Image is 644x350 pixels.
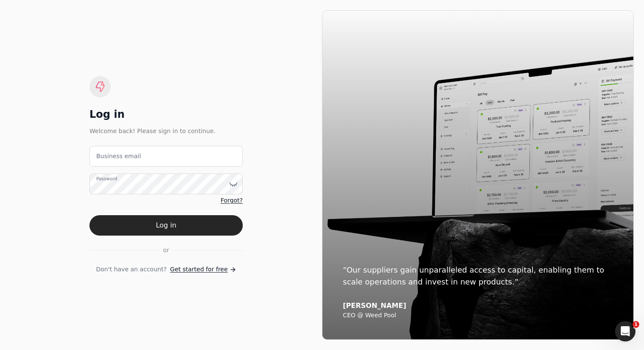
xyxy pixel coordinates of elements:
a: Get started for free [170,265,236,274]
iframe: Intercom live chat [615,321,635,341]
div: “Our suppliers gain unparalleled access to capital, enabling them to scale operations and invest ... [343,264,613,288]
button: Log in [89,215,243,236]
label: Password [96,176,117,182]
span: Don't have an account? [96,265,167,274]
span: Get started for free [170,265,227,274]
div: Log in [89,108,243,121]
div: Welcome back! Please sign in to continue. [89,126,243,136]
div: CEO @ Weed Pool [343,312,613,319]
span: 1 [632,321,639,328]
div: [PERSON_NAME] [343,302,613,310]
label: Business email [96,152,141,161]
a: Forgot? [221,196,243,205]
span: or [163,246,169,255]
